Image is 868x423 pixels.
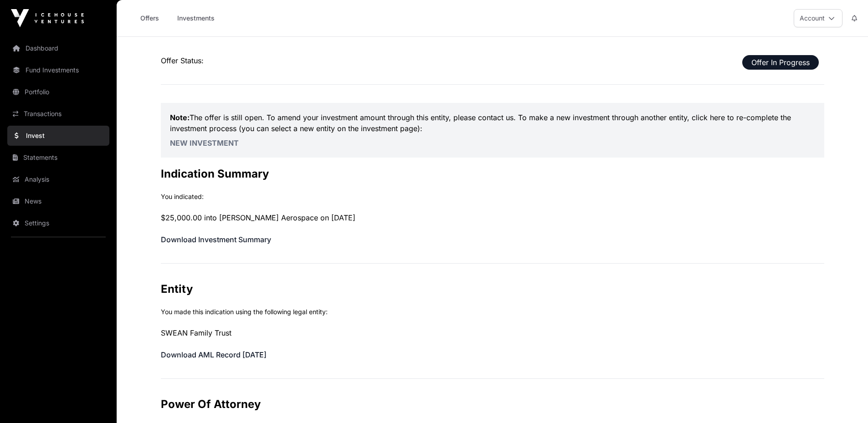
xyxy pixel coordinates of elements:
button: Account [794,9,842,27]
h2: Indication Summary [161,167,824,181]
img: Icehouse Ventures Logo [11,9,84,27]
p: Offer Status: [161,55,824,66]
a: Dashboard [7,38,109,58]
strong: Note: [170,113,190,122]
a: Portfolio [7,82,109,102]
a: New Investment [170,138,239,148]
a: Investments [171,10,221,27]
span: Offer In Progress [742,55,819,70]
p: You made this indication using the following legal entity: [161,307,824,316]
a: Transactions [7,104,109,124]
p: The offer is still open. To amend your investment amount through this entity, please contact us. ... [170,112,815,134]
h2: Power Of Attorney [161,397,824,412]
iframe: Chat Widget [822,379,868,423]
a: Statements [7,148,109,168]
a: News [7,191,109,211]
p: $25,000.00 into [PERSON_NAME] Aerospace on [DATE] [161,212,824,223]
a: Invest [7,126,109,146]
h2: Entity [161,282,824,296]
a: Settings [7,213,109,233]
a: Download Investment Summary [161,235,271,244]
a: Analysis [7,169,109,189]
p: SWEAN Family Trust [161,327,824,338]
a: Offers [131,10,168,27]
p: You indicated: [161,192,824,201]
a: Fund Investments [7,60,109,80]
a: Download AML Record [DATE] [161,350,267,359]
